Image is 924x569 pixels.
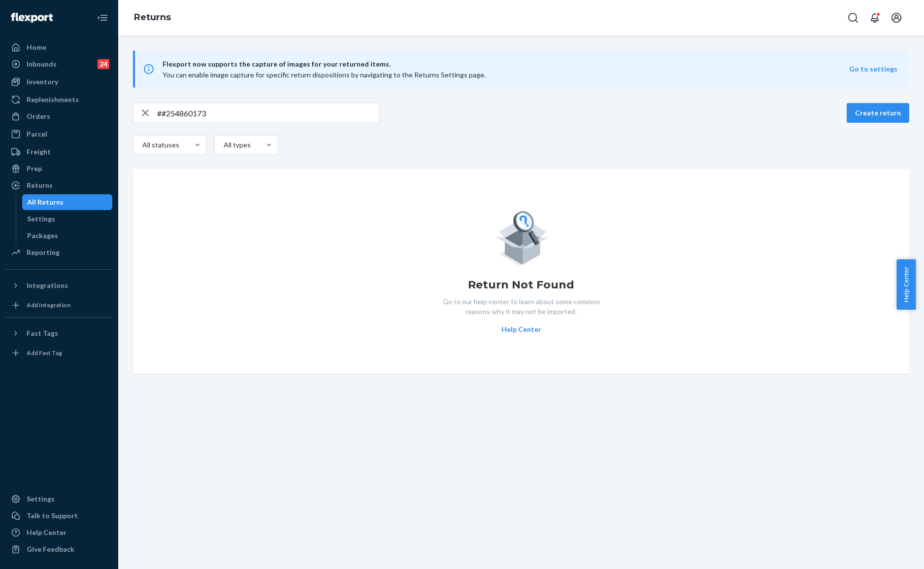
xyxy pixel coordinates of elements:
[27,494,55,504] div: Settings
[163,71,486,79] span: You can enable image capture for specific return dispositions by navigating to the Returns Settin...
[27,129,47,139] div: Parcel
[843,8,863,28] button: Open Search Box
[27,77,58,87] div: Inventory
[27,147,51,157] div: Freight
[27,180,53,190] div: Returns
[134,12,171,23] a: Returns
[27,164,42,174] div: Prep
[27,511,78,521] div: Talk to Support
[6,325,112,341] button: Fast Tags
[27,301,70,309] div: Add Integration
[6,491,112,507] a: Settings
[6,541,112,557] button: Give Feedback
[495,209,548,265] img: Empty list
[157,103,379,123] input: Search returns by rma, id, tracking number
[27,111,50,121] div: Orders
[6,278,112,293] button: Integrations
[27,95,79,105] div: Replenishments
[224,140,249,150] div: All types
[6,525,112,540] a: Help Center
[27,328,58,338] div: Fast Tags
[27,42,46,52] div: Home
[27,281,68,290] div: Integrations
[27,349,62,357] div: Add Fast Tag
[887,8,906,28] button: Open account menu
[22,194,113,210] a: All Returns
[6,108,112,124] a: Orders
[22,228,113,244] a: Packages
[501,324,541,334] button: Help Center
[98,59,109,69] div: 24
[847,103,909,123] button: Create return
[6,345,112,361] a: Add Fast Tag
[6,39,112,55] a: Home
[896,259,916,310] button: Help Center
[6,161,112,177] a: Prep
[27,544,74,554] div: Give Feedback
[6,508,112,524] a: Talk to Support
[27,231,58,241] div: Packages
[163,58,849,70] span: Flexport now supports the capture of images for your returned items.
[435,297,607,317] p: Go to our help center to learn about some common reasons why it may not be imported.
[6,245,112,260] a: Reporting
[93,8,112,28] button: Close Navigation
[27,248,60,257] div: Reporting
[27,528,66,537] div: Help Center
[22,211,113,227] a: Settings
[6,74,112,90] a: Inventory
[6,178,112,193] a: Returns
[865,8,885,28] button: Open notifications
[849,64,897,74] button: Go to settings
[6,56,112,72] a: Inbounds24
[27,197,64,207] div: All Returns
[126,3,179,32] ol: breadcrumbs
[6,92,112,107] a: Replenishments
[27,59,57,69] div: Inbounds
[11,13,53,23] img: Flexport logo
[468,277,574,293] h1: Return Not Found
[142,140,178,150] div: All statuses
[6,297,112,313] a: Add Integration
[6,144,112,160] a: Freight
[6,126,112,142] a: Parcel
[27,214,55,224] div: Settings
